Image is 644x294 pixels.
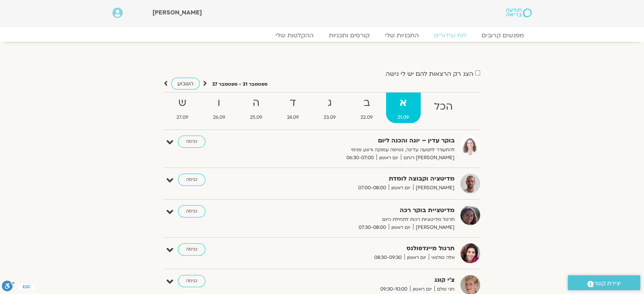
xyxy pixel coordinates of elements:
a: התכניות שלי [377,32,426,39]
strong: ג [312,94,348,112]
span: 07:30-08:00 [356,224,389,232]
span: 25.09 [238,113,274,121]
span: 09:30-10:00 [378,285,410,293]
span: יום ראשון [389,184,413,192]
span: 22.09 [349,113,384,121]
a: קורסים ותכניות [321,32,377,39]
span: 07:00-08:00 [356,184,389,192]
a: ו26.09 [201,93,237,123]
a: ב22.09 [349,93,384,123]
span: יום ראשון [404,254,429,262]
span: אלה טולנאי [429,254,455,262]
p: ספטמבר 21 - ספטמבר 27 [212,80,268,88]
a: מפגשים קרובים [474,32,532,39]
a: כניסה [178,136,205,148]
strong: ש [165,94,200,112]
a: יצירת קשר [568,275,640,290]
a: הכל [422,93,464,123]
a: כניסה [178,243,205,256]
span: [PERSON_NAME] רוחם [401,154,455,162]
span: יום ראשון [410,285,434,293]
a: ההקלטות שלי [268,32,321,39]
span: [PERSON_NAME] [152,8,202,17]
a: ה25.09 [238,93,274,123]
span: יום ראשון [376,154,401,162]
span: יצירת קשר [594,278,621,289]
strong: תרגול מיינדפולנס [268,243,455,254]
span: 23.09 [312,113,348,121]
span: 06:30-07:00 [344,154,376,162]
a: כניסה [178,205,205,217]
a: כניסה [178,174,205,186]
strong: בוקר עדין – יוגה והכנה ליום [268,136,455,146]
strong: ה [238,94,274,112]
p: להתעורר לתנועה עדינה, נשימה עמוקה ורוגע פנימי [268,146,455,154]
strong: הכל [422,98,464,115]
strong: מדיטציית בוקר רכה [268,205,455,216]
span: 21.09 [386,113,421,121]
label: הצג רק הרצאות להם יש לי גישה [386,70,473,77]
span: [PERSON_NAME] [413,224,455,232]
strong: צ'י קונג [268,275,455,285]
span: 27.09 [165,113,200,121]
a: א21.09 [386,93,421,123]
strong: מדיטציה וקבוצה לומדת [268,174,455,184]
strong: ו [201,94,237,112]
span: השבוע [177,80,194,87]
span: יום ראשון [389,224,413,232]
a: ש27.09 [165,93,200,123]
strong: ד [275,94,310,112]
span: חני שלם [434,285,455,293]
span: 24.09 [275,113,310,121]
strong: ב [349,94,384,112]
a: ד24.09 [275,93,310,123]
span: [PERSON_NAME] [413,184,455,192]
a: כניסה [178,275,205,287]
a: לוח שידורים [426,32,474,39]
a: השבוע [171,78,200,89]
a: ג23.09 [312,93,348,123]
p: תרגול מדיטציות רכות לתחילת היום [268,216,455,224]
span: 08:30-09:30 [372,254,404,262]
strong: א [386,94,421,112]
span: 26.09 [201,113,237,121]
nav: Menu [112,32,532,39]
